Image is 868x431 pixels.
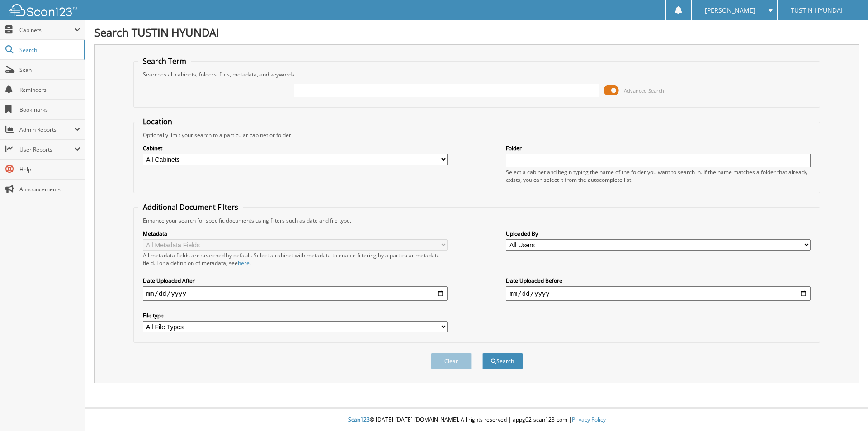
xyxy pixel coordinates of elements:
input: end [506,286,811,301]
label: Date Uploaded After [143,277,448,284]
label: Metadata [143,230,448,237]
span: Reminders [19,86,80,94]
button: Search [482,353,523,369]
a: Privacy Policy [572,416,606,423]
div: Optionally limit your search to a particular cabinet or folder [138,131,816,139]
label: Cabinet [143,144,448,152]
span: Search [19,46,79,54]
label: Date Uploaded Before [506,277,811,284]
label: Uploaded By [506,230,811,237]
span: Scan [19,66,80,74]
a: here [238,259,250,267]
div: © [DATE]-[DATE] [DOMAIN_NAME]. All rights reserved | appg02-scan123-com | [85,409,868,431]
span: TUSTIN HYUNDAI [791,8,843,13]
span: Bookmarks [19,106,80,114]
span: [PERSON_NAME] [705,8,755,13]
h1: Search TUSTIN HYUNDAI [94,25,859,40]
span: Advanced Search [624,87,664,94]
span: Scan123 [348,416,370,423]
label: File type [143,312,448,319]
legend: Location [138,117,177,127]
button: Clear [431,353,472,369]
div: Searches all cabinets, folders, files, metadata, and keywords [138,71,816,78]
img: scan123-logo-white.svg [9,4,77,16]
input: start [143,286,448,301]
div: Select a cabinet and begin typing the name of the folder you want to search in. If the name match... [506,168,811,184]
div: Enhance your search for specific documents using filters such as date and file type. [138,217,816,224]
span: Help [19,166,80,173]
legend: Search Term [138,56,191,66]
label: Folder [506,144,811,152]
span: Announcements [19,185,80,193]
legend: Additional Document Filters [138,202,243,212]
span: User Reports [19,146,74,153]
span: Admin Reports [19,126,74,133]
div: All metadata fields are searched by default. Select a cabinet with metadata to enable filtering b... [143,251,448,267]
span: Cabinets [19,26,74,34]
